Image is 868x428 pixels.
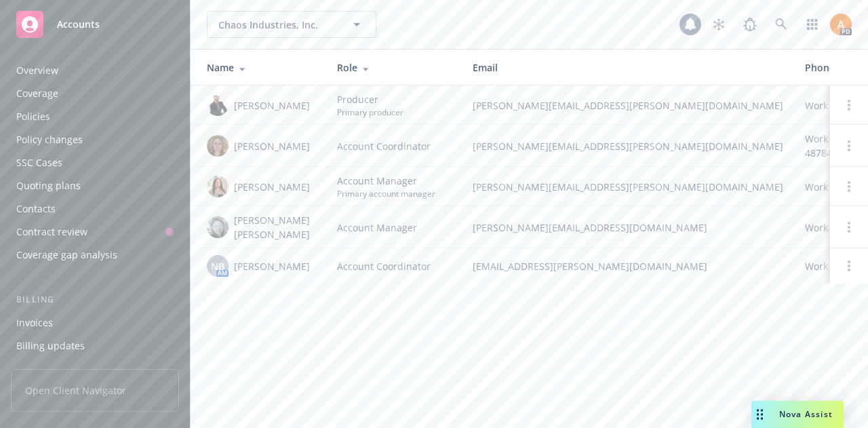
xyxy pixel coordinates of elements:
[234,180,310,194] span: [PERSON_NAME]
[11,5,179,43] a: Accounts
[11,106,179,128] a: Policies
[16,106,50,128] div: Policies
[11,335,179,357] a: Billing updates
[234,98,310,113] span: [PERSON_NAME]
[16,198,56,220] div: Contacts
[337,92,403,106] span: Producer
[799,11,826,38] a: Switch app
[11,312,179,334] a: Invoices
[473,98,783,113] span: [PERSON_NAME][EMAIL_ADDRESS][PERSON_NAME][DOMAIN_NAME]
[473,259,783,273] span: [EMAIL_ADDRESS][PERSON_NAME][DOMAIN_NAME]
[11,60,179,81] a: Overview
[751,401,844,428] button: Nova Assist
[207,94,229,116] img: photo
[473,180,783,194] span: [PERSON_NAME][EMAIL_ADDRESS][PERSON_NAME][DOMAIN_NAME]
[234,213,315,241] span: [PERSON_NAME] [PERSON_NAME]
[11,83,179,104] a: Coverage
[207,216,229,238] img: photo
[16,152,62,174] div: SSC Cases
[337,220,417,235] span: Account Manager
[11,369,179,412] span: Open Client Navigator
[751,401,768,428] div: Drag to move
[207,176,229,197] img: photo
[234,259,310,273] span: [PERSON_NAME]
[218,18,336,32] span: Chaos Industries, Inc.
[337,139,431,153] span: Account Coordinator
[57,19,100,30] span: Accounts
[337,60,451,75] div: Role
[11,175,179,197] a: Quoting plans
[768,11,795,38] a: Search
[11,198,179,220] a: Contacts
[16,175,81,197] div: Quoting plans
[16,312,53,334] div: Invoices
[337,259,431,273] span: Account Coordinator
[337,188,435,199] span: Primary account manager
[11,152,179,174] a: SSC Cases
[337,174,435,188] span: Account Manager
[473,220,783,235] span: [PERSON_NAME][EMAIL_ADDRESS][DOMAIN_NAME]
[736,11,764,38] a: Report a Bug
[11,293,179,307] div: Billing
[16,335,85,357] div: Billing updates
[16,129,83,151] div: Policy changes
[16,83,58,104] div: Coverage
[705,11,732,38] a: Stop snowing
[207,11,376,38] button: Chaos Industries, Inc.
[473,60,783,75] div: Email
[211,259,224,273] span: NB
[473,139,783,153] span: [PERSON_NAME][EMAIL_ADDRESS][PERSON_NAME][DOMAIN_NAME]
[234,139,310,153] span: [PERSON_NAME]
[337,106,403,118] span: Primary producer
[16,60,58,81] div: Overview
[11,244,179,266] a: Coverage gap analysis
[207,60,315,75] div: Name
[207,135,229,157] img: photo
[16,244,117,266] div: Coverage gap analysis
[830,14,852,35] img: photo
[779,408,833,420] span: Nova Assist
[11,129,179,151] a: Policy changes
[11,221,179,243] a: Contract review
[16,221,87,243] div: Contract review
